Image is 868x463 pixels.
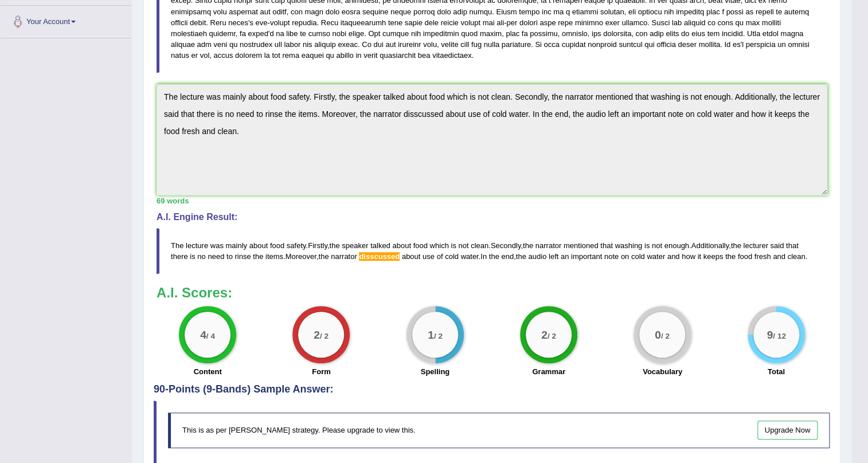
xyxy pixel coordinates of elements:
span: is [644,241,650,250]
span: In [480,252,487,261]
label: Spelling [421,366,450,377]
span: the [725,252,736,261]
span: fresh [754,252,771,261]
span: Moreover [286,252,316,261]
span: to [226,252,233,261]
span: water [460,252,478,261]
label: Grammar [532,366,565,377]
span: The [171,241,183,250]
span: was [210,241,224,250]
a: Your Account [1,6,131,34]
span: speaker [342,241,368,250]
span: and [667,252,680,261]
span: not [458,241,468,250]
span: there [171,252,188,261]
span: left [549,252,558,261]
small: / 12 [773,332,786,340]
span: Firstly [308,241,327,250]
span: cold [631,252,645,261]
span: about [392,241,411,250]
span: said [770,241,784,250]
span: the [523,241,533,250]
span: an [561,252,569,261]
span: enough [664,241,689,250]
span: not [652,241,662,250]
div: 69 words [157,195,827,206]
span: need [208,252,224,261]
span: food [413,241,428,250]
small: / 2 [548,332,556,340]
span: items [265,252,283,261]
span: and [773,252,785,261]
label: Form [312,366,331,377]
span: the [318,252,329,261]
span: mentioned [564,241,599,250]
span: Additionally [691,241,729,250]
span: mainly [225,241,247,250]
span: food [738,252,752,261]
span: narrator [535,241,562,250]
span: clean [787,252,805,261]
big: 2 [541,328,548,341]
span: audio [528,252,546,261]
a: Upgrade Now [757,421,818,440]
span: food [270,241,284,250]
b: A.I. Scores: [157,285,232,300]
span: important [571,252,602,261]
div: This is as per [PERSON_NAME] strategy. Please upgrade to view this. [168,413,830,448]
span: the [516,252,526,261]
span: washing [615,241,642,250]
span: that [786,241,799,250]
span: note [604,252,619,261]
span: no [197,252,205,261]
small: / 4 [206,332,215,340]
big: 9 [767,328,773,341]
label: Vocabulary [643,366,682,377]
small: / 2 [661,332,670,340]
span: lecturer [743,241,768,250]
span: about [402,252,421,261]
span: about [249,241,268,250]
span: Secondly [491,241,521,250]
span: safety [287,241,306,250]
span: on [621,252,629,261]
span: keeps [703,252,724,261]
small: / 2 [320,332,329,340]
big: 4 [200,328,206,341]
span: lecture [186,241,208,250]
big: 0 [655,328,662,341]
span: of [437,252,443,261]
span: water [647,252,665,261]
span: is [190,252,195,261]
span: Possible spelling mistake found. (did you mean: discussed) [359,252,400,261]
big: 2 [314,328,320,341]
span: talked [370,241,390,250]
big: 1 [428,328,434,341]
span: is [451,241,456,250]
blockquote: . , . , . , . , . , . [157,228,827,274]
span: the [489,252,499,261]
span: the [329,241,339,250]
h4: A.I. Engine Result: [157,212,827,222]
span: rinse [234,252,251,261]
span: use [423,252,435,261]
span: the [253,252,263,261]
span: cold [445,252,459,261]
span: clean [471,241,488,250]
label: Content [194,366,222,377]
span: the [731,241,741,250]
span: which [429,241,448,250]
label: Total [768,366,785,377]
small: / 2 [434,332,443,340]
span: end [501,252,514,261]
span: that [600,241,613,250]
span: it [697,252,701,261]
span: how [682,252,695,261]
span: narrator [331,252,357,261]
